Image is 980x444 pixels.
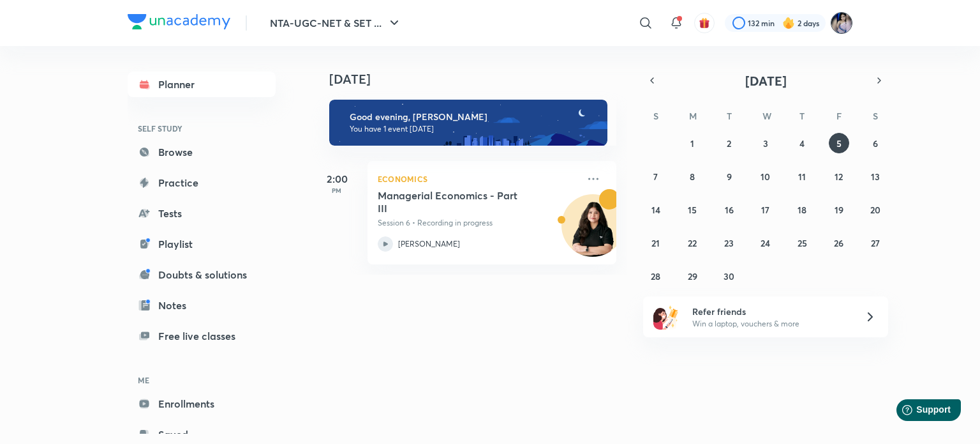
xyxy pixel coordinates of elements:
[782,17,795,29] img: streak
[755,233,776,253] button: September 24, 2025
[792,233,812,253] button: September 25, 2025
[829,233,849,253] button: September 26, 2025
[651,204,660,216] abbr: September 14, 2025
[719,266,739,286] button: September 30, 2025
[834,237,843,249] abbr: September 26, 2025
[829,199,849,220] button: September 19, 2025
[727,171,732,183] abbr: September 9, 2025
[761,237,770,249] abbr: September 24, 2025
[719,166,739,187] button: September 9, 2025
[128,118,276,139] h6: SELF STUDY
[128,139,276,165] a: Browse
[378,189,537,215] h5: Managerial Economics - Part III
[727,110,732,122] abbr: Tuesday
[835,171,843,183] abbr: September 12, 2025
[398,238,460,250] p: [PERSON_NAME]
[755,166,776,187] button: September 10, 2025
[836,110,842,122] abbr: Friday
[690,137,694,149] abbr: September 1, 2025
[798,171,806,183] abbr: September 11, 2025
[128,170,276,195] a: Practice
[128,391,276,417] a: Enrollments
[761,171,770,183] abbr: September 10, 2025
[865,133,886,153] button: September 6, 2025
[763,137,768,149] abbr: September 3, 2025
[761,204,769,216] abbr: September 17, 2025
[865,233,886,253] button: September 27, 2025
[646,166,666,187] button: September 7, 2025
[682,166,702,187] button: September 8, 2025
[128,72,276,97] a: Planner
[128,231,276,257] a: Playlist
[724,237,734,249] abbr: September 23, 2025
[799,110,805,122] abbr: Thursday
[865,166,886,187] button: September 13, 2025
[762,110,771,122] abbr: Wednesday
[699,17,710,29] img: avatar
[873,137,878,149] abbr: September 6, 2025
[646,233,666,253] button: September 21, 2025
[835,204,843,216] abbr: September 19, 2025
[128,262,276,287] a: Doubts & solutions
[311,171,362,187] h5: 2:00
[689,110,697,122] abbr: Monday
[694,13,715,33] button: avatar
[692,305,849,318] h6: Refer friends
[378,171,578,187] p: Economics
[128,293,276,318] a: Notes
[653,110,658,122] abbr: Sunday
[792,166,812,187] button: September 11, 2025
[688,237,697,249] abbr: September 22, 2025
[688,204,697,216] abbr: September 15, 2025
[562,201,623,263] img: Avatar
[724,270,734,282] abbr: September 30, 2025
[871,237,880,249] abbr: September 27, 2025
[725,204,734,216] abbr: September 16, 2025
[792,199,812,220] button: September 18, 2025
[831,12,852,34] img: Tanya Gautam
[792,133,812,153] button: September 4, 2025
[651,237,660,249] abbr: September 21, 2025
[653,304,679,330] img: referral
[727,137,731,149] abbr: September 2, 2025
[829,166,849,187] button: September 12, 2025
[798,237,807,249] abbr: September 25, 2025
[128,14,230,29] img: Company Logo
[128,323,276,349] a: Free live classes
[719,133,739,153] button: September 2, 2025
[719,233,739,253] button: September 23, 2025
[755,199,776,220] button: September 17, 2025
[829,133,849,153] button: September 5, 2025
[755,133,776,153] button: September 3, 2025
[378,217,578,229] p: Session 6 • Recording in progress
[682,266,702,286] button: September 29, 2025
[873,110,878,122] abbr: Saturday
[128,14,230,33] a: Company Logo
[653,171,658,183] abbr: September 7, 2025
[836,137,842,149] abbr: September 5, 2025
[866,394,966,430] iframe: Help widget launcher
[719,199,739,220] button: September 16, 2025
[865,199,886,220] button: September 20, 2025
[350,111,596,123] h6: Good evening, [PERSON_NAME]
[311,187,362,194] p: PM
[692,318,849,330] p: Win a laptop, vouchers & more
[871,171,880,183] abbr: September 13, 2025
[688,270,697,282] abbr: September 29, 2025
[870,204,880,216] abbr: September 20, 2025
[128,369,276,391] h6: ME
[262,10,410,36] button: NTA-UGC-NET & SET ...
[651,270,660,282] abbr: September 28, 2025
[799,137,805,149] abbr: September 4, 2025
[682,133,702,153] button: September 1, 2025
[350,124,596,134] p: You have 1 event [DATE]
[329,72,629,87] h4: [DATE]
[682,233,702,253] button: September 22, 2025
[128,201,276,226] a: Tests
[798,204,806,216] abbr: September 18, 2025
[646,266,666,286] button: September 28, 2025
[329,100,607,146] img: evening
[661,72,870,89] button: [DATE]
[690,171,695,183] abbr: September 8, 2025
